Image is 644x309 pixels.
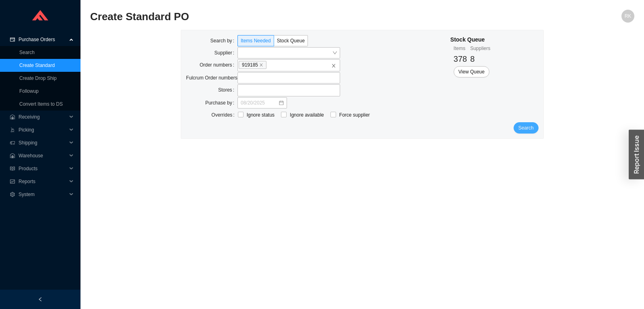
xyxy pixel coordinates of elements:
span: 8 [470,54,475,63]
span: Items Needed [241,38,271,44]
span: close [331,63,336,68]
span: fund [10,179,15,184]
a: Followup [19,88,39,94]
span: close [259,63,263,67]
a: Search [19,50,35,55]
label: Purchase by [205,97,237,109]
button: View Queue [454,66,489,77]
span: Products [19,162,67,175]
input: 08/20/2025 [241,99,278,107]
div: Suppliers [470,44,490,52]
span: Warehouse [19,149,67,162]
span: setting [10,192,15,197]
span: Shipping [19,136,67,149]
span: Purchase Orders [19,33,67,46]
span: Force supplier [336,111,373,119]
span: Ignore status [244,111,278,119]
span: Search [518,124,534,132]
span: Receiving [19,111,67,123]
span: Picking [19,123,67,136]
div: Items [454,44,467,52]
span: RK [625,10,632,23]
span: Stock Queue [277,38,305,44]
span: left [38,297,43,302]
span: System [19,188,67,201]
span: Ignore available [287,111,327,119]
label: Fulcrum Order numbers [186,72,237,84]
label: Stores [218,84,237,96]
label: Supplier: [215,47,237,58]
span: Reports [19,175,67,188]
span: 919185 [239,61,266,69]
h2: Create Standard PO [90,10,498,24]
div: Stock Queue [450,35,490,44]
label: Order numbers [200,59,237,71]
label: Search by [211,35,237,46]
span: 378 [454,54,467,63]
button: Search [514,122,539,134]
span: read [10,166,15,171]
span: View Queue [458,68,485,76]
a: Create Drop Ship [19,75,57,81]
input: 919185closeclose [268,61,273,69]
label: Overrides [211,109,237,121]
span: credit-card [10,37,15,42]
a: Convert Items to DS [19,101,63,107]
a: Create Standard [19,63,55,68]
